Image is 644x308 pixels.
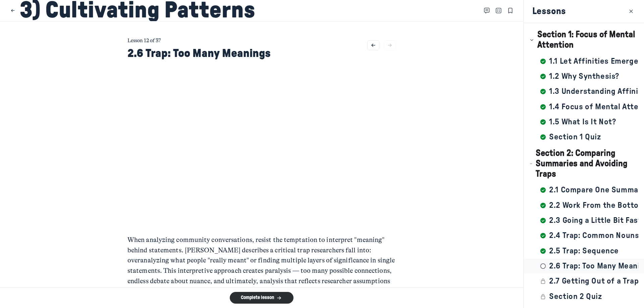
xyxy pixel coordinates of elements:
h3: Lessons [532,6,566,17]
a: 2.7 Getting Out of a Trap [524,274,644,289]
span: Lesson 12 of 37 [127,38,161,44]
button: Close [627,7,635,16]
h4: Section 2: Comparing Summaries and Avoiding Traps [536,148,638,179]
a: 2.4 Trap: Common Nouns [524,229,644,243]
a: Section 1 Quiz [524,130,644,144]
a: 2.1 Compare One Summary to Another [524,183,644,197]
button: Section 2: Comparing Summaries and Avoiding Traps [524,144,644,183]
a: 1.1 Let Affinities Emerge (Where We Want to End Up) [524,54,644,68]
h5: 2.1 Compare One Summary to Another [549,185,638,195]
a: 1.3 Understanding Affinities: Finding Patterns in Human Experience [524,84,644,99]
button: Bookmarks [506,6,515,15]
h5: 2.6 Trap: Too Many Meanings [549,261,638,271]
h5: 1.5 What Is It Not? [549,117,616,127]
a: 2.6 Trap: Too Many Meanings [524,259,644,273]
button: Go to previous lesson [367,40,379,50]
h5: 1.2 Why Synthesis? [549,71,619,81]
button: Section 1: Focus of Mental Attention [524,26,644,54]
h4: Section 1: Focus of Mental Attention [537,29,638,50]
a: 2.3 Going a Little Bit Faster [524,213,644,228]
p: When analyzing community conversations, resist the temptation to interpret "meaning" behind state... [127,235,396,297]
a: 2.2 Work From the Bottom Up [524,198,644,212]
button: Complete lesson [230,292,293,304]
h5: Section 2 Quiz [549,292,602,302]
a: 2.5 Trap: Sequence [524,244,644,258]
a: 1.4 Focus of Mental Attention [524,100,644,114]
h5: Section 1 Quiz [549,132,601,142]
h5: 2.3 Going a Little Bit Faster [549,215,638,226]
h5: 2.4 Trap: Common Nouns [549,231,638,241]
h5: 2.7 Getting Out of a Trap [549,276,638,286]
button: Open Table of contents [494,6,503,15]
a: 1.2 Why Synthesis? [524,69,644,83]
h5: 1.1 Let Affinities Emerge (Where We Want to End Up) [549,56,638,66]
button: Close Comments [483,6,491,15]
h5: 1.4 Focus of Mental Attention [549,102,638,112]
a: 1.5 What Is It Not? [524,115,644,129]
h5: 2.2 Work From the Bottom Up [549,200,638,210]
h5: 1.3 Understanding Affinities: Finding Patterns in Human Experience [549,86,638,97]
button: Close [9,6,17,15]
h2: 2.6 Trap: Too Many Meanings [127,47,271,60]
a: Section 2 Quiz [524,289,644,304]
h5: 2.5 Trap: Sequence [549,246,619,256]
